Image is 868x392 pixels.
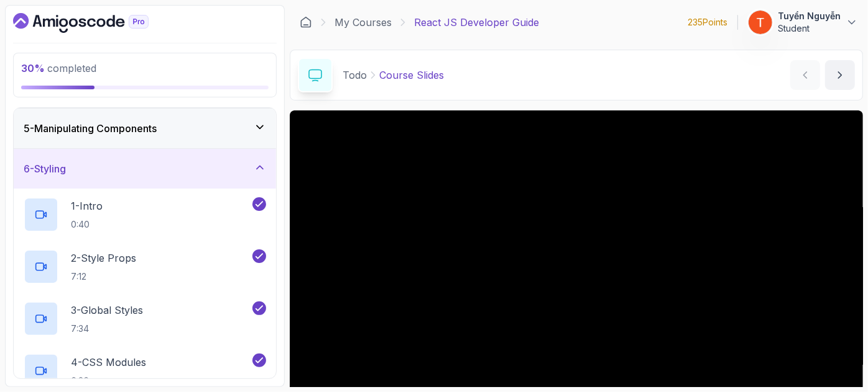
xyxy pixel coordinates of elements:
[21,62,45,74] span: 30 %
[825,60,855,90] button: next content
[21,62,96,74] span: completed
[343,68,367,82] p: Todo
[24,161,66,176] h3: 6 - Styling
[71,375,146,387] p: 6:26
[13,13,177,33] a: Dashboard
[749,11,772,34] img: user profile image
[71,323,143,335] p: 7:34
[790,60,820,90] button: previous content
[335,15,392,30] a: My Courses
[379,68,444,82] p: Course Slides
[14,149,276,189] button: 6-Styling
[778,22,841,35] p: Student
[71,303,143,318] p: 3 - Global Styles
[71,198,103,213] p: 1 - Intro
[24,197,266,232] button: 1-Intro0:40
[414,15,539,30] p: React JS Developer Guide
[24,249,266,284] button: 2-Style Props7:12
[300,16,312,29] a: Dashboard
[24,121,157,136] h3: 5 - Manipulating Components
[71,218,103,231] p: 0:40
[688,16,727,29] p: 235 Points
[71,251,136,265] p: 2 - Style Props
[14,109,276,148] button: 5-Manipulating Components
[24,354,266,388] button: 4-CSS Modules6:26
[71,355,146,370] p: 4 - CSS Modules
[778,10,841,22] p: Tuyển Nguyễn
[71,270,136,283] p: 7:12
[24,301,266,336] button: 3-Global Styles7:34
[748,10,858,35] button: user profile imageTuyển NguyễnStudent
